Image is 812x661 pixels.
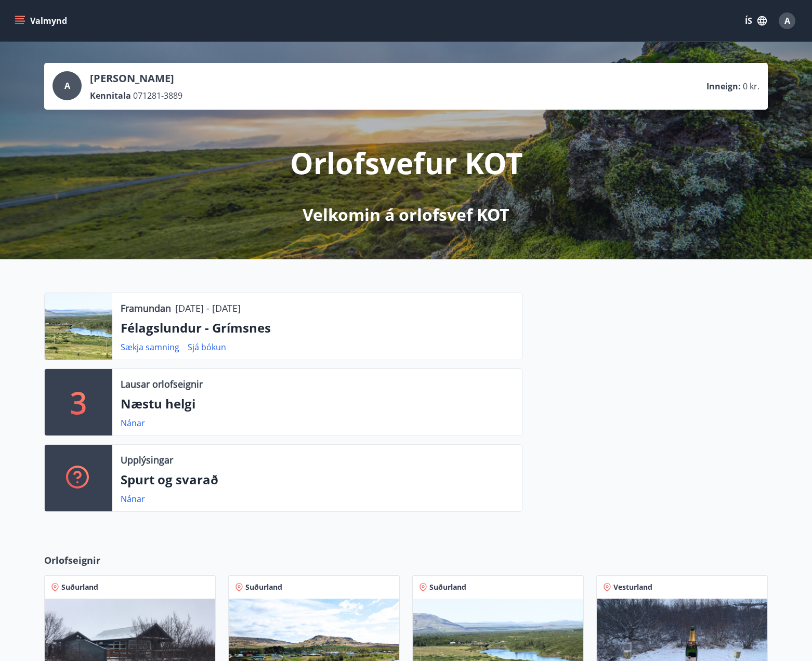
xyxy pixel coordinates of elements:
[61,582,98,592] span: Suðurland
[70,382,87,422] p: 3
[121,471,514,488] p: Spurt og svarað
[775,8,800,33] button: A
[121,493,145,505] a: Nánar
[175,301,241,315] p: [DATE] - [DATE]
[743,81,759,92] span: 0 kr.
[133,90,182,101] span: 071281-3889
[784,15,790,27] span: A
[121,301,171,315] p: Framundan
[613,582,652,592] span: Vesturland
[303,203,509,226] p: Velkomin á orlofsvef KOT
[429,582,466,592] span: Suðurland
[121,417,145,429] a: Nánar
[90,90,131,101] p: Kennitala
[245,582,282,592] span: Suðurland
[121,341,179,353] a: Sækja samning
[90,71,182,86] p: [PERSON_NAME]
[739,11,772,30] button: ÍS
[290,143,522,182] p: Orlofsvefur KOT
[121,377,203,391] p: Lausar orlofseignir
[706,81,741,92] p: Inneign :
[121,319,514,337] p: Félagslundur - Grímsnes
[44,553,100,567] span: Orlofseignir
[121,453,173,467] p: Upplýsingar
[12,11,71,30] button: menu
[188,341,226,353] a: Sjá bókun
[64,80,70,91] span: A
[121,395,514,413] p: Næstu helgi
